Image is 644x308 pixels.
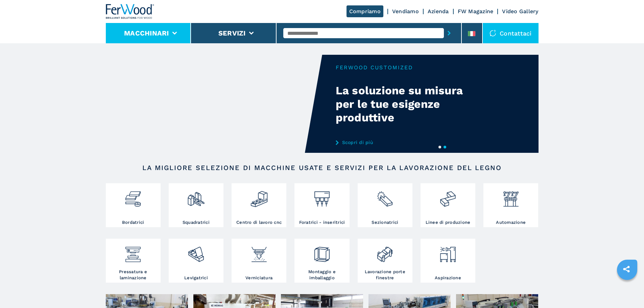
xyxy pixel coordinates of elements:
[615,278,639,303] iframe: Chat
[108,269,159,281] h3: Pressatura e laminazione
[106,55,322,153] video: Your browser does not support the video tag.
[490,30,496,37] img: Contattaci
[313,185,331,208] img: foratrici_inseritrici_2.png
[444,146,446,148] button: 2
[618,261,635,278] a: sharethis
[435,275,461,281] h3: Aspirazione
[496,219,526,226] h3: Automazione
[187,185,205,208] img: squadratrici_2.png
[245,275,272,281] h3: Verniciatura
[336,140,468,145] a: Scopri di più
[187,240,205,263] img: levigatrici_2.png
[218,29,246,37] button: Servizi
[426,219,471,226] h3: Linee di produzione
[106,183,161,227] a: Bordatrici
[372,219,398,226] h3: Sezionatrici
[428,8,449,15] a: Azienda
[183,219,210,226] h3: Squadratrici
[438,146,441,148] button: 1
[124,29,169,37] button: Macchinari
[483,183,538,227] a: Automazione
[376,185,394,208] img: sezionatrici_2.png
[358,239,412,283] a: Lavorazione porte finestre
[458,8,494,15] a: FW Magazine
[358,183,412,227] a: Sezionatrici
[127,164,517,172] h2: LA MIGLIORE SELEZIONE DI MACCHINE USATE E SERVIZI PER LA LAVORAZIONE DEL LEGNO
[124,240,142,263] img: pressa-strettoia.png
[313,240,331,263] img: montaggio_imballaggio_2.png
[232,183,286,227] a: Centro di lavoro cnc
[421,239,475,283] a: Aspirazione
[232,239,286,283] a: Verniciatura
[299,219,345,226] h3: Foratrici - inseritrici
[250,240,268,263] img: verniciatura_1.png
[421,183,475,227] a: Linee di produzione
[502,8,538,15] a: Video Gallery
[169,183,223,227] a: Squadratrici
[250,185,268,208] img: centro_di_lavoro_cnc_2.png
[359,269,411,281] h3: Lavorazione porte finestre
[502,185,520,208] img: automazione.png
[439,185,457,208] img: linee_di_produzione_2.png
[392,8,419,15] a: Vendiamo
[169,239,223,283] a: Levigatrici
[439,240,457,263] img: aspirazione_1.png
[106,239,161,283] a: Pressatura e laminazione
[106,4,154,19] img: Ferwood
[124,185,142,208] img: bordatrici_1.png
[296,269,348,281] h3: Montaggio e imballaggio
[294,239,349,283] a: Montaggio e imballaggio
[347,5,383,17] a: Compriamo
[236,219,282,226] h3: Centro di lavoro cnc
[184,275,208,281] h3: Levigatrici
[122,219,144,226] h3: Bordatrici
[483,23,539,43] div: Contattaci
[376,240,394,263] img: lavorazione_porte_finestre_2.png
[294,183,349,227] a: Foratrici - inseritrici
[444,25,454,41] button: submit-button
